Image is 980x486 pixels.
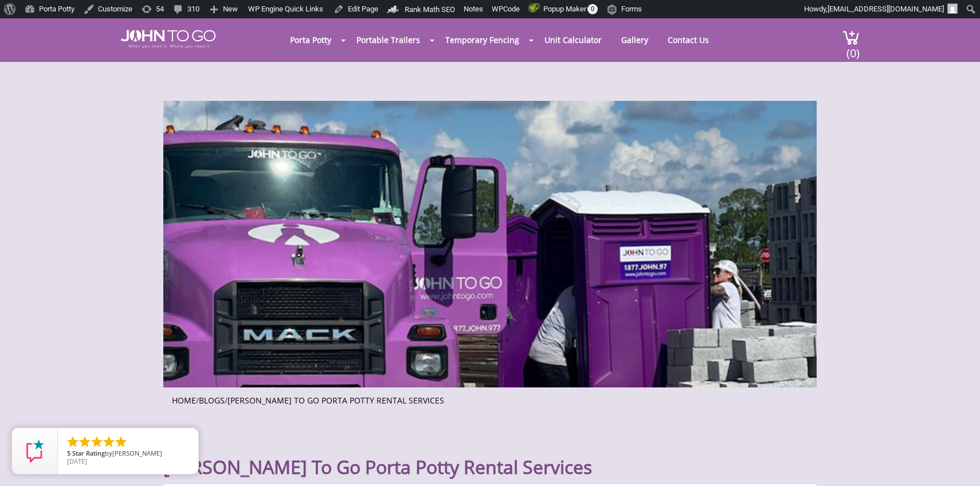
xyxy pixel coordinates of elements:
[659,29,718,51] a: Contact Us
[934,440,980,486] button: Live Chat
[536,29,610,51] a: Unit Calculator
[90,435,104,449] li: 
[78,435,92,449] li: 
[112,449,162,457] span: [PERSON_NAME]
[172,395,196,406] a: Home
[437,29,528,51] a: Temporary Fencing
[613,29,657,51] a: Gallery
[587,4,598,14] span: 0
[72,449,105,457] span: Star Rating
[228,395,444,406] a: [PERSON_NAME] To Go Porta Potty Rental Services
[67,449,70,457] span: 5
[66,435,80,449] li: 
[199,395,225,406] a: Blogs
[842,30,860,45] img: cart a
[405,5,455,14] span: Rank Math SEO
[281,29,340,51] a: Porta Potty
[67,457,87,465] span: [DATE]
[348,29,429,51] a: Portable Trailers
[23,440,46,463] img: Review Rating
[121,30,215,48] img: JOHN to go
[102,435,116,449] li: 
[846,36,860,61] span: (0)
[828,5,944,13] span: [EMAIL_ADDRESS][DOMAIN_NAME]
[163,428,817,479] h1: [PERSON_NAME] To Go Porta Potty Rental Services
[172,392,808,406] ul: / /
[114,435,128,449] li: 
[67,450,189,458] span: by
